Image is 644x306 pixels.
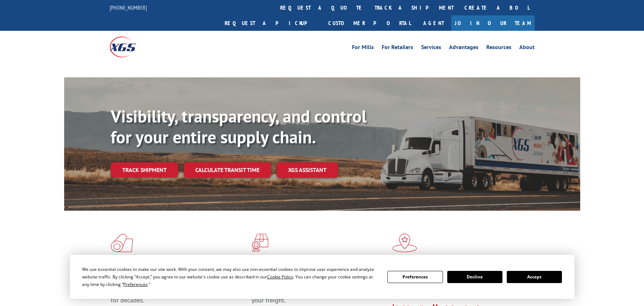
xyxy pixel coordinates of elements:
img: xgs-icon-focused-on-flooring-red [252,234,268,252]
button: Decline [447,271,502,283]
a: Join Our Team [451,15,535,31]
a: Calculate transit time [184,162,271,178]
div: We use essential cookies to make our site work. With your consent, we may also use non-essential ... [82,266,379,288]
a: Customer Portal [323,15,416,31]
a: Request a pickup [219,15,323,31]
span: Preferences [123,281,148,287]
a: Services [421,44,441,52]
img: xgs-icon-total-supply-chain-intelligence-red [111,234,133,252]
button: Preferences [387,271,443,283]
a: XGS ASSISTANT [277,162,338,178]
a: Advantages [449,44,478,52]
span: Cookie Policy [267,274,293,280]
a: Agent [416,15,451,31]
a: For Mills [352,44,374,52]
a: About [519,44,535,52]
span: As an industry carrier of choice, XGS has brought innovation and dedication to flooring logistics... [111,279,246,304]
img: xgs-icon-flagship-distribution-model-red [392,234,417,252]
a: [PHONE_NUMBER] [110,4,147,11]
button: Accept [507,271,562,283]
div: Cookie Consent Prompt [70,255,574,299]
a: Resources [486,44,511,52]
b: Visibility, transparency, and control for your entire supply chain. [111,105,367,148]
a: For Retailers [382,44,413,52]
a: Track shipment [111,162,178,177]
